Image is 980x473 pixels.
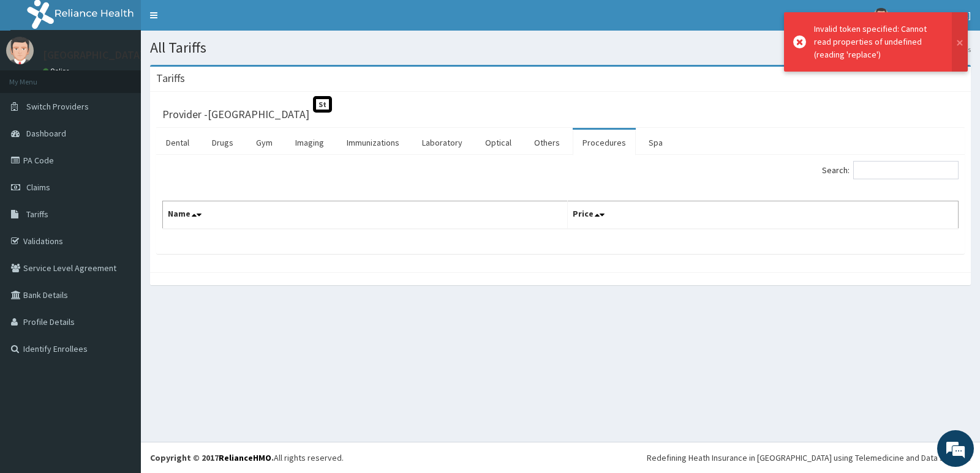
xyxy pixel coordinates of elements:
[23,61,50,92] img: d_794563401_company_1708531726252_794563401
[647,452,971,464] div: Redefining Heath Insurance in [GEOGRAPHIC_DATA] using Telemedicine and Data Science!
[873,8,889,23] img: User Image
[6,334,233,377] textarea: Type your message and hit 'Enter'
[150,452,274,463] strong: Copyright © 2017 .
[156,130,199,155] a: Dental
[71,154,169,278] span: We're online!
[412,130,472,155] a: Laboratory
[43,67,72,75] a: Online
[162,109,309,120] h3: Provider - [GEOGRAPHIC_DATA]
[822,161,959,179] label: Search:
[853,161,959,179] input: Search:
[573,130,636,155] a: Procedures
[26,101,89,112] span: Switch Providers
[201,6,230,35] div: Minimize live chat window
[26,209,48,220] span: Tariffs
[163,201,568,229] th: Name
[285,130,334,155] a: Imaging
[150,40,971,56] h1: All Tariffs
[64,69,206,84] div: Chat with us now
[524,130,570,155] a: Others
[568,201,959,229] th: Price
[639,130,673,155] a: Spa
[202,130,243,155] a: Drugs
[26,182,50,193] span: Claims
[246,130,282,155] a: Gym
[141,442,980,473] footer: All rights reserved.
[475,130,521,155] a: Optical
[219,452,271,463] a: RelianceHMO
[337,130,409,155] a: Immunizations
[26,128,66,139] span: Dashboard
[156,73,185,84] h3: Tariffs
[6,37,34,64] img: User Image
[313,96,332,113] span: St
[814,23,940,61] div: Invalid token specified: Cannot read properties of undefined (reading 'replace')
[896,10,971,21] span: [GEOGRAPHIC_DATA]
[43,50,144,61] p: [GEOGRAPHIC_DATA]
